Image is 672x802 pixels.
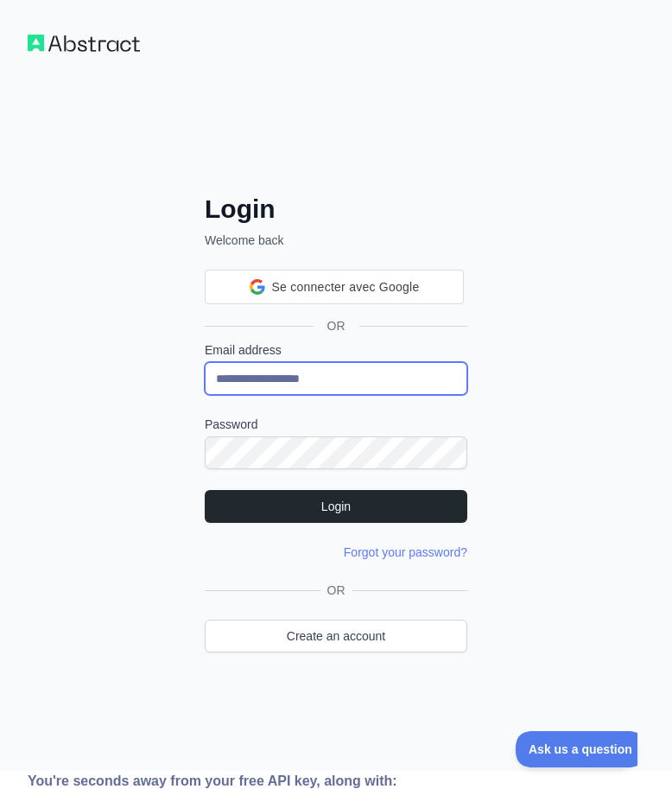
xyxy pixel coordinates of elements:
button: Login [205,490,467,523]
a: Create an account [205,620,467,652]
span: OR [320,582,352,599]
h2: Login [205,194,467,225]
p: Welcome back [205,232,467,249]
label: Email address [205,341,467,359]
div: You're seconds away from your free API key, along with: [28,771,558,792]
span: Se connecter avec Google [272,278,420,296]
div: Se connecter avec Google [205,270,464,304]
a: Forgot your password? [344,545,467,559]
label: Password [205,416,467,433]
span: OR [314,317,359,334]
iframe: Toggle Customer Support [516,731,637,767]
img: Workflow [28,35,140,52]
